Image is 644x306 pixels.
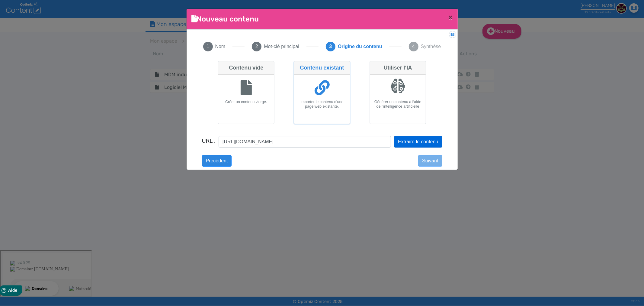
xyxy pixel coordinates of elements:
[219,136,391,148] input: https://votresite.com
[75,36,92,40] div: Mots-clés
[394,136,442,148] button: Extraire le contenu
[31,5,40,10] span: Aide
[17,10,30,15] div: v 4.0.25
[215,43,226,50] span: Nom
[252,42,261,51] span: 2
[10,16,14,21] img: website_grey.svg
[444,9,458,26] button: Close
[296,100,348,109] h6: Importer le contenu d'une page web existante.
[191,14,259,24] h4: Nouveau contenu
[196,34,233,59] button: 1Nom
[326,42,335,51] span: 3
[16,16,68,21] div: Domaine: [DOMAIN_NAME]
[418,155,442,167] button: Suivant
[203,42,213,51] span: 1
[31,36,46,40] div: Domaine
[370,61,426,75] div: Utiliser l‘IA
[69,35,73,40] img: tab_keywords_by_traffic_grey.svg
[202,137,216,145] label: URL :
[264,43,299,50] span: Mot-clé principal
[202,155,232,167] button: Précédent
[24,35,29,40] img: tab_domain_overview_orange.svg
[372,100,423,109] h6: Générer un contenu à l‘aide de l‘intelligence artificielle
[221,100,272,104] h6: Créer un contenu vierge.
[10,10,14,15] img: logo_orange.svg
[294,61,350,75] div: Contenu existant
[245,34,306,59] button: 2Mot-clé principal
[319,34,389,59] button: 3Origine du contenu
[338,43,382,50] span: Origine du contenu
[449,13,453,21] span: ×
[218,61,274,75] div: Contenu vide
